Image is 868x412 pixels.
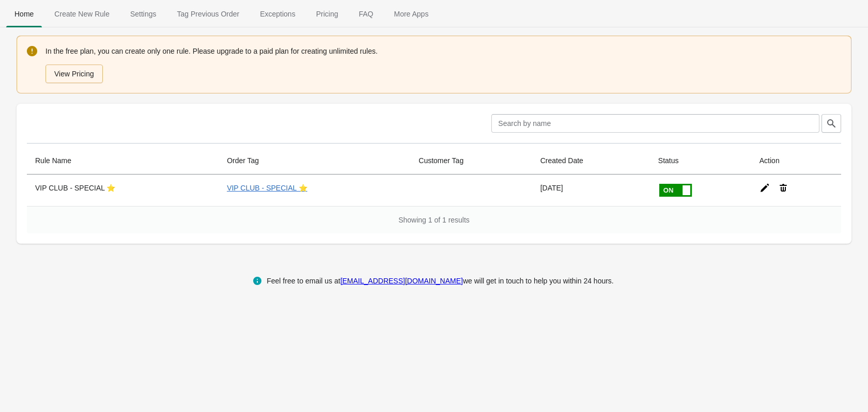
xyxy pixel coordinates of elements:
[252,5,303,23] span: Exceptions
[491,114,819,133] input: Search by name
[219,147,410,175] th: Order Tag
[227,184,307,192] a: VIP CLUB - SPECIAL ⭐
[120,1,167,27] button: Settings
[27,147,219,175] th: Rule Name
[650,147,751,175] th: Status
[45,65,103,83] button: View Pricing
[46,5,118,23] span: Create New Rule
[532,175,650,206] td: [DATE]
[532,147,650,175] th: Created Date
[6,5,42,23] span: Home
[308,5,347,23] span: Pricing
[340,277,463,285] a: [EMAIL_ADDRESS][DOMAIN_NAME]
[169,5,248,23] span: Tag Previous Order
[267,275,614,287] div: Feel free to email us at we will get in touch to help you within 24 hours.
[27,175,219,206] th: VIP CLUB - SPECIAL ⭐
[45,45,841,84] div: In the free plan, you can create only one rule. Please upgrade to a paid plan for creating unlimi...
[350,5,381,23] span: FAQ
[27,206,841,233] div: Showing 1 of 1 results
[751,147,841,175] th: Action
[4,1,44,27] button: Home
[44,1,120,27] button: Create_New_Rule
[385,5,437,23] span: More Apps
[122,5,165,23] span: Settings
[410,147,532,175] th: Customer Tag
